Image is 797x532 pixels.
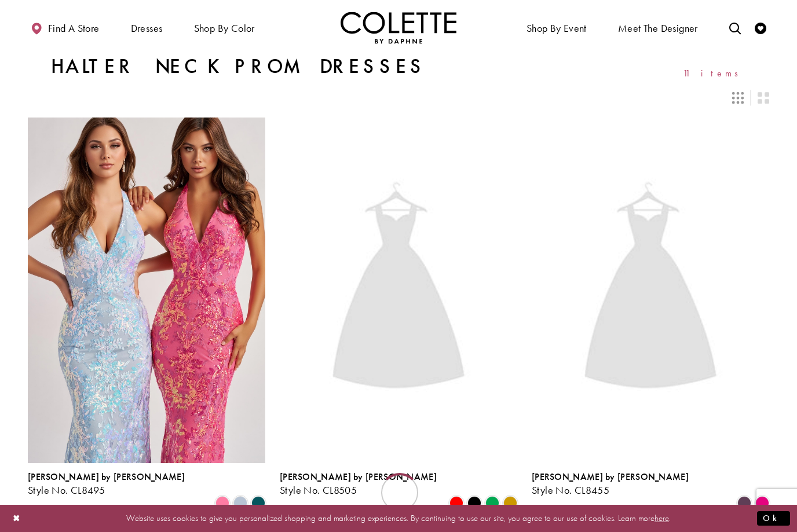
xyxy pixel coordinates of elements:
[28,483,105,497] span: Style No. CL8495
[615,12,701,43] a: Meet the designer
[752,12,769,43] a: Check Wishlist
[503,496,517,510] i: Gold
[532,471,689,483] span: [PERSON_NAME] by [PERSON_NAME]
[28,472,185,496] div: Colette by Daphne Style No. CL8495
[449,496,463,510] i: Red
[280,472,437,496] div: Colette by Daphne Style No. CL8505
[737,496,751,510] i: Plum
[524,12,590,43] span: Shop By Event
[758,92,769,104] span: Switch layout to 2 columns
[280,471,437,483] span: [PERSON_NAME] by [PERSON_NAME]
[21,85,776,111] div: Layout Controls
[83,511,714,526] p: Website uses cookies to give you personalized shopping and marketing experiences. By continuing t...
[280,483,357,497] span: Style No. CL8505
[48,23,100,34] span: Find a store
[467,496,481,510] i: Black
[233,496,247,510] i: Ice Blue
[280,118,517,463] a: Visit Colette by Daphne Style No. CL8505 Page
[215,496,229,510] i: Cotton Candy
[28,12,102,43] a: Find a store
[755,496,769,510] i: Lipstick Pink
[618,23,698,34] span: Meet the designer
[532,483,609,497] span: Style No. CL8455
[51,55,426,78] h1: Halter Neck Prom Dresses
[683,68,746,78] span: 11 items
[532,118,769,463] a: Visit Colette by Daphne Style No. CL8455 Page
[527,23,587,34] span: Shop By Event
[7,508,27,529] button: Close Dialog
[726,12,744,43] a: Toggle search
[732,92,744,104] span: Switch layout to 3 columns
[251,496,265,510] i: Spruce
[28,471,185,483] span: [PERSON_NAME] by [PERSON_NAME]
[28,118,265,463] a: Visit Colette by Daphne Style No. CL8495 Page
[485,496,499,510] i: Emerald
[191,12,258,43] span: Shop by color
[194,23,255,34] span: Shop by color
[532,472,689,496] div: Colette by Daphne Style No. CL8455
[757,511,790,526] button: Submit Dialog
[341,12,456,43] img: Colette by Daphne
[131,23,163,34] span: Dresses
[655,512,669,524] a: here
[341,12,456,43] a: Visit Home Page
[128,12,166,43] span: Dresses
